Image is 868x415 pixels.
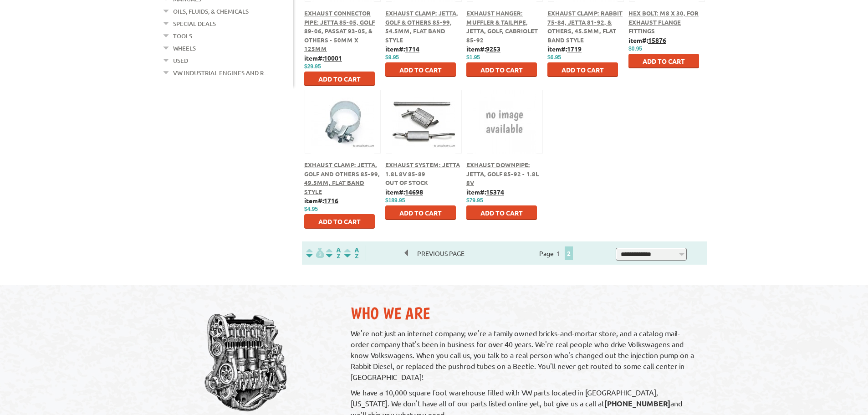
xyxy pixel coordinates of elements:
[480,209,523,217] span: Add to Cart
[547,9,623,44] a: Exhaust Clamp: Rabbit 75-84, Jetta 81-92, & Others, 45.5mm, Flat Band Style
[643,57,685,65] span: Add to Cart
[466,9,538,44] a: Exhaust Hanger: Muffler & Tailpipe, Jetta, Golf, Cabriolet 85-92
[565,246,573,260] span: 2
[466,161,539,186] a: Exhaust Downpipe: Jetta, Golf 85-92 - 1.8L 8V
[318,75,361,83] span: Add to Cart
[173,55,188,67] a: Used
[405,188,423,196] u: 14698
[486,45,500,53] u: 9253
[547,54,561,61] span: $6.95
[408,246,474,260] span: Previous Page
[628,36,666,44] b: item#:
[304,63,321,70] span: $29.95
[513,246,600,261] div: Page
[385,9,458,44] a: Exhaust Clamp: Jetta, Golf & Others 85-99, 54.5mm, Flat Band Style
[304,9,375,52] a: Exhaust Connector Pipe: Jetta 85-05, Golf 89-06, Passat 93-05, & Others - 50mm x 125mm
[547,45,582,53] b: item#:
[173,5,249,17] a: Oils, Fluids, & Chemicals
[351,328,698,382] p: We're not just an internet company; we're a family owned bricks-and-mortar store, and a catalog m...
[480,66,523,74] span: Add to Cart
[466,54,480,61] span: $1.95
[342,248,361,258] img: Sort by Sales Rank
[173,30,192,42] a: Tools
[466,45,500,53] b: item#:
[562,66,604,74] span: Add to Cart
[466,205,537,220] button: Add to Cart
[604,399,670,408] strong: [PHONE_NUMBER]
[304,206,318,212] span: $4.95
[399,209,442,217] span: Add to Cart
[385,54,399,61] span: $9.95
[324,54,342,62] u: 10001
[466,188,504,196] b: item#:
[486,188,504,196] u: 15374
[318,217,361,225] span: Add to Cart
[385,62,456,77] button: Add to Cart
[304,196,338,205] b: item#:
[304,214,375,229] button: Add to Cart
[173,67,268,79] a: VW Industrial Engines and R...
[385,205,456,220] button: Add to Cart
[628,9,699,35] a: Hex Bolt: M8 x 30, For Exhaust Flange Fittings
[405,45,419,53] u: 1714
[628,54,699,68] button: Add to Cart
[324,248,342,258] img: Sort by Headline
[385,188,423,196] b: item#:
[324,196,338,205] u: 1716
[648,36,666,44] u: 15876
[304,72,375,86] button: Add to Cart
[351,303,698,323] h2: Who We Are
[466,197,483,204] span: $79.95
[306,248,324,258] img: filterpricelow.svg
[385,45,419,53] b: item#:
[385,197,405,204] span: $189.95
[385,161,460,178] a: Exhaust System: Jetta 1.8L 8V 85-89
[405,249,474,257] a: Previous Page
[385,179,428,186] span: Out of stock
[547,62,618,77] button: Add to Cart
[466,62,537,77] button: Add to Cart
[304,161,380,195] a: Exhaust Clamp: Jetta, Golf and others 85-99, 49.5mm, Flat Band Style
[173,42,196,54] a: Wheels
[399,66,442,74] span: Add to Cart
[554,249,562,257] a: 1
[628,46,642,52] span: $0.95
[304,54,342,62] b: item#:
[173,18,216,30] a: Special Deals
[567,45,582,53] u: 1719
